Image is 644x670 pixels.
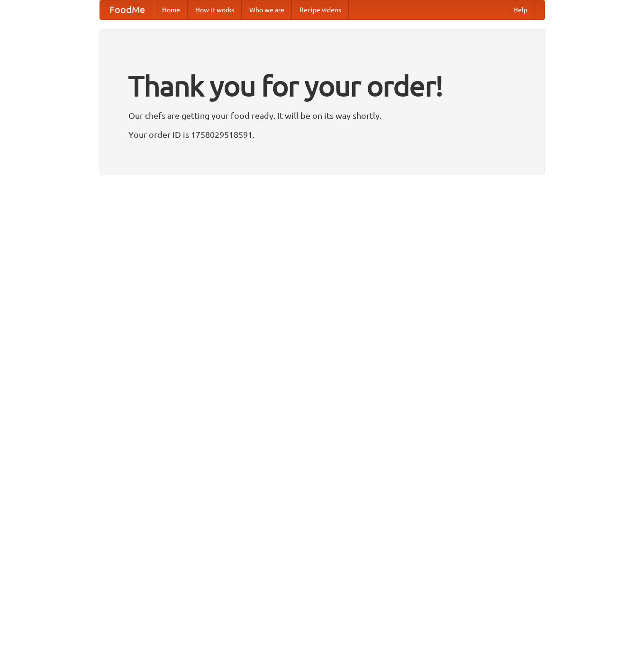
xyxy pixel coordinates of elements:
a: Home [154,0,188,19]
a: Recipe videos [292,0,349,19]
a: FoodMe [100,0,154,19]
p: Your order ID is 1758029518591. [128,127,516,142]
h1: Thank you for your order! [128,63,516,108]
a: Who we are [242,0,292,19]
p: Our chefs are getting your food ready. It will be on its way shortly. [128,108,516,123]
a: Help [506,0,535,19]
a: How it works [188,0,242,19]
